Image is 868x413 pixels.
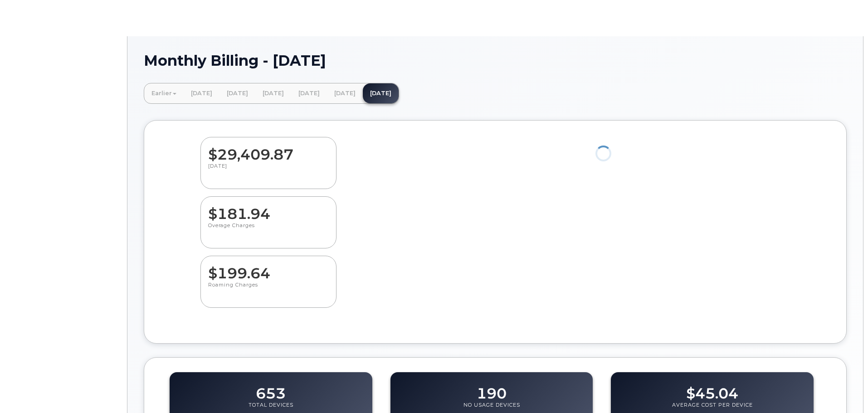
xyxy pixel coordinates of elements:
dd: 653 [256,376,286,402]
dd: $45.04 [686,376,738,402]
a: [DATE] [327,83,363,103]
p: Overage Charges [208,222,329,238]
dd: $181.94 [208,197,329,222]
a: [DATE] [219,83,255,103]
h1: Monthly Billing - [DATE] [144,53,847,68]
a: [DATE] [255,83,291,103]
dd: $29,409.87 [208,137,329,163]
p: Roaming Charges [208,282,329,298]
a: [DATE] [291,83,327,103]
a: [DATE] [184,83,219,103]
a: [DATE] [363,83,399,103]
a: Earlier [144,83,184,103]
dd: 190 [477,376,507,402]
dd: $199.64 [208,256,329,282]
p: [DATE] [208,163,329,179]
